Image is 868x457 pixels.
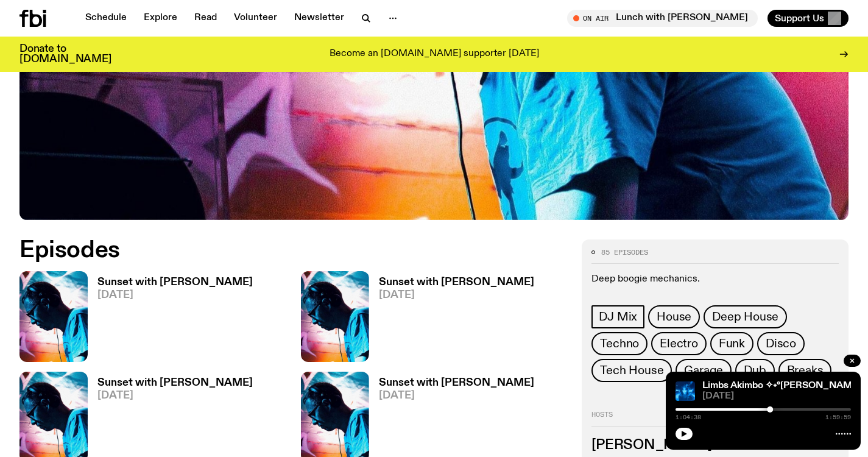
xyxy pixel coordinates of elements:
span: [DATE] [379,391,534,401]
span: Dub [744,364,766,377]
span: [DATE] [97,290,253,300]
a: Schedule [78,10,134,27]
p: Become an [DOMAIN_NAME] supporter [DATE] [330,49,539,60]
a: DJ Mix [591,305,644,328]
span: Tech House [600,364,663,377]
a: Sunset with [PERSON_NAME][DATE] [369,277,534,362]
span: [DATE] [379,290,534,300]
button: On AirLunch with [PERSON_NAME] [567,10,758,27]
a: Deep House [704,305,787,328]
h3: Donate to [DOMAIN_NAME] [19,44,111,65]
a: House [648,305,700,328]
a: Newsletter [287,10,351,27]
a: Tech House [591,359,672,382]
span: Breaks [787,364,824,377]
span: Deep House [712,310,778,324]
span: 1:59:59 [825,414,851,420]
a: Breaks [778,359,832,382]
a: Explore [136,10,185,27]
a: Funk [710,332,753,355]
h2: Episodes [19,239,567,261]
span: Support Us [775,13,824,24]
span: Disco [766,337,796,350]
span: Techno [600,337,639,350]
a: Sunset with [PERSON_NAME][DATE] [88,277,253,362]
img: Simon Caldwell stands side on, looking downwards. He has headphones on. Behind him is a brightly ... [301,271,369,362]
span: House [657,310,691,324]
span: DJ Mix [599,310,637,324]
span: Funk [719,337,745,350]
span: [DATE] [702,392,851,401]
a: Techno [591,332,647,355]
span: Garage [684,364,723,377]
h3: Sunset with [PERSON_NAME] [379,378,534,388]
h3: Sunset with [PERSON_NAME] [97,277,253,288]
a: Dub [735,359,774,382]
span: 85 episodes [601,249,648,256]
a: Read [187,10,224,27]
a: Disco [757,332,805,355]
a: Volunteer [227,10,284,27]
button: Support Us [767,10,849,27]
a: Garage [676,359,732,382]
h3: [PERSON_NAME] [591,439,839,452]
h3: Sunset with [PERSON_NAME] [97,378,253,388]
span: 1:04:38 [676,414,701,420]
img: Simon Caldwell stands side on, looking downwards. He has headphones on. Behind him is a brightly ... [19,271,88,362]
h2: Hosts [591,411,839,426]
p: Deep boogie mechanics. [591,274,839,285]
span: Electro [660,337,698,350]
span: [DATE] [97,391,253,401]
h3: Sunset with [PERSON_NAME] [379,277,534,288]
a: Electro [651,332,707,355]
